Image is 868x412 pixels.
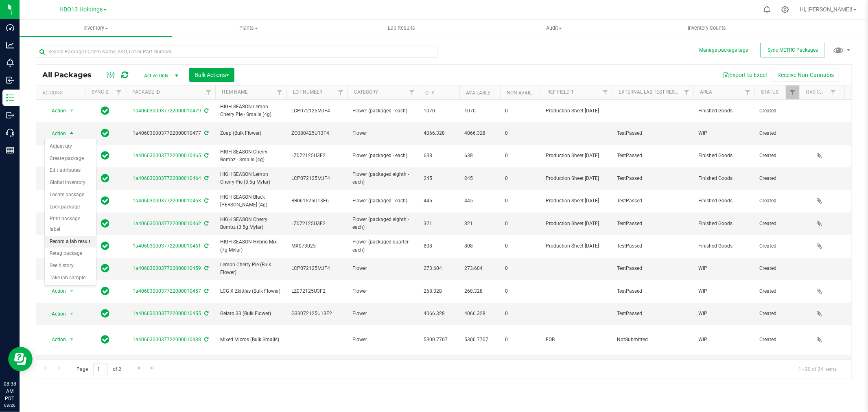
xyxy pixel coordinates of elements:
span: select [67,334,77,345]
span: 1070 [424,107,455,115]
span: Finished Goods [698,107,750,115]
span: Created [759,265,794,272]
span: Created [759,129,794,137]
li: Adjust qty [45,140,96,153]
span: Audit [478,24,630,32]
span: 0 [505,107,536,115]
span: Production Sheet [DATE] [546,242,607,250]
inline-svg: Outbound [6,111,14,119]
span: Sync from Compliance System [203,337,208,342]
span: 445 [464,197,495,205]
span: Sync from Compliance System [203,108,208,114]
span: 638 [464,152,495,160]
button: Sync METRC Packages [760,43,825,57]
span: Created [759,310,794,318]
span: 268.328 [464,287,495,295]
span: TestPassed [617,220,689,228]
li: Locate package [45,189,96,201]
span: Created [759,220,794,228]
li: Edit attributes [45,164,96,177]
span: Created [759,242,794,250]
li: Take lab sample [45,272,96,284]
span: Created [759,336,794,344]
span: Action [44,308,66,320]
a: 1a4060300037722000010455 [133,311,201,316]
span: 1 - 20 of 34 items [792,363,843,375]
span: Flower (packaged quarter - each) [352,238,414,254]
span: 0 [505,129,536,137]
a: Area [700,89,712,95]
span: Flower [352,336,414,344]
span: 273.604 [424,265,455,272]
a: 1a4060300037722000010459 [133,265,201,271]
a: Filter [405,85,419,99]
inline-svg: Analytics [6,41,14,49]
span: Flower (packaged - each) [352,152,414,160]
span: MX073025 [291,242,343,250]
button: Receive Non-Cannabis [772,68,839,82]
span: Flower (packaged eighth - each) [352,216,414,231]
span: Flower [352,287,414,295]
span: Zoap (Bulk Flower) [220,129,282,137]
span: 321 [464,220,495,228]
span: Production Sheet [DATE] [546,175,607,182]
span: 4066.328 [464,310,495,318]
span: 0 [505,287,536,295]
a: Lab Results [325,20,478,37]
span: In Sync [101,240,110,252]
span: WIP [698,287,750,295]
span: 808 [424,242,455,250]
a: 1a4060300037722000010462 [133,221,201,226]
span: Flower [352,310,414,318]
span: In Sync [101,285,110,297]
inline-svg: Dashboard [6,24,14,32]
span: Sync from Compliance System [203,153,208,158]
span: 0 [505,152,536,160]
li: Record a lab result [45,236,96,248]
span: Created [759,197,794,205]
span: Sync METRC Packages [767,47,818,53]
iframe: Resource center [8,347,33,371]
a: Inventory [20,20,172,37]
a: Package ID [132,89,160,95]
input: 1 [93,363,108,376]
span: HIGH SEASON Cherry Bombz (3.5g Mylar) [220,216,282,231]
span: HDO13 Holdings [59,6,103,13]
a: Plants [172,20,325,37]
span: G33072125U13F2 [291,310,343,318]
span: Sync from Compliance System [203,311,208,316]
span: Lab Results [377,24,426,32]
a: Filter [112,85,126,99]
span: Gelato 33 (Bulk Flower) [220,310,282,318]
a: Category [354,89,378,95]
span: Created [759,287,794,295]
span: Flower (packaged - each) [352,107,414,115]
span: LZ072125U3F2 [291,152,343,160]
span: 1070 [464,107,495,115]
span: select [67,128,77,139]
span: HIGH SEASON Lemon Cherry Pie (3.5g Mylar) [220,171,282,186]
span: Finished Goods [698,152,750,160]
span: Flower (packaged - each) [352,197,414,205]
li: Lock package [45,201,96,213]
a: Non-Available [507,90,543,96]
inline-svg: Inventory [6,94,14,102]
span: TestPassed [617,175,689,182]
a: Go to the last page [146,363,158,374]
span: Flower [352,129,414,137]
span: Finished Goods [698,242,750,250]
span: All Packages [42,70,100,79]
a: Status [761,89,778,95]
button: Export to Excel [717,68,772,82]
a: Filter [273,85,286,99]
li: Global inventory [45,177,96,189]
span: 0 [505,197,536,205]
span: 268.328 [424,287,455,295]
span: Inventory [20,24,172,32]
span: Finished Goods [698,175,750,182]
a: 1a4060300037722000010479 [133,108,201,114]
span: Production Sheet [DATE] [546,107,607,115]
span: LZ072125U3F2 [291,220,343,228]
span: HIGH SEASON Black [PERSON_NAME] (4g) [220,193,282,209]
span: 5300.7707 [464,336,495,344]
